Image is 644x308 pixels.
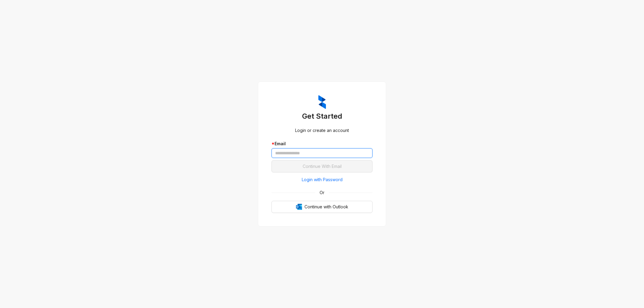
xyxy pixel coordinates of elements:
[304,204,348,210] span: Continue with Outlook
[272,201,372,213] button: OutlookContinue with Outlook
[318,95,326,109] img: ZumaIcon
[272,111,372,121] h3: Get Started
[272,140,372,147] div: Email
[272,160,372,172] button: Continue With Email
[272,127,372,134] div: Login or create an account
[302,176,343,183] span: Login with Password
[296,204,302,210] img: Outlook
[315,189,329,196] span: Or
[272,175,372,184] button: Login with Password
